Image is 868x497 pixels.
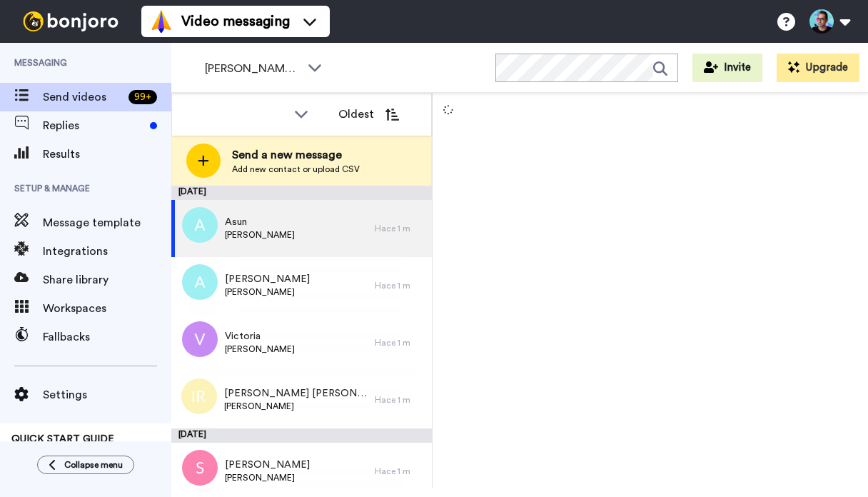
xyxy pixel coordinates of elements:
[182,207,218,243] img: a.png
[43,328,171,346] span: Fallbacks
[225,286,310,298] span: [PERSON_NAME]
[225,329,295,343] span: Victoria
[43,214,171,231] span: Message template
[17,11,124,31] img: bj-logo-header-white.svg
[11,434,114,444] span: QUICK START GUIDE
[205,60,301,77] span: [PERSON_NAME] - General
[375,223,425,234] div: Hace 1 m
[181,378,217,414] img: ir.png
[225,272,310,286] span: [PERSON_NAME]
[64,459,123,471] span: Collapse menu
[224,401,368,412] span: [PERSON_NAME]
[375,337,425,348] div: Hace 1 m
[692,54,762,82] button: Invite
[182,450,218,486] img: s.png
[225,343,295,355] span: [PERSON_NAME]
[328,100,410,129] button: Oldest
[43,243,171,260] span: Integrations
[225,215,295,229] span: Asun
[225,458,310,472] span: [PERSON_NAME]
[232,146,360,164] span: Send a new message
[232,164,360,175] span: Add new contact or upload CSV
[225,229,295,241] span: [PERSON_NAME]
[43,146,171,163] span: Results
[37,456,134,474] button: Collapse menu
[375,466,425,477] div: Hace 1 m
[182,321,218,357] img: v.png
[171,186,432,200] div: [DATE]
[181,11,290,31] span: Video messaging
[225,472,310,483] span: [PERSON_NAME]
[43,89,123,106] span: Send videos
[43,271,171,288] span: Share library
[128,90,157,104] div: 99 +
[224,386,368,401] span: [PERSON_NAME] [PERSON_NAME]
[182,264,218,300] img: a.png
[777,54,859,82] button: Upgrade
[375,394,425,406] div: Hace 1 m
[171,428,432,443] div: [DATE]
[43,117,144,134] span: Replies
[150,10,173,33] img: vm-color.svg
[375,280,425,291] div: Hace 1 m
[43,300,171,317] span: Workspaces
[43,386,171,403] span: Settings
